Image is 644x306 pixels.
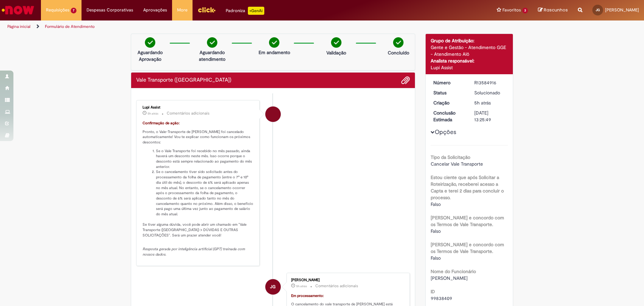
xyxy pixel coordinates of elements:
[431,44,508,57] div: Gente e Gestão - Atendimento GGE - Atendimento Alô
[156,148,254,170] li: Se o Vale Transporte foi recebido no mês passado, ainda haverá um desconto neste mês. Isso ocorre...
[538,7,568,13] a: Rascunhos
[291,293,324,298] font: Em processamento:
[269,37,279,48] img: check-circle-green.png
[431,289,435,295] b: ID
[143,247,246,257] em: Resposta gerada por inteligência artificial (GPT) treinada com nossos dados.
[431,242,504,254] b: [PERSON_NAME] e concordo com os Termos de Vale Transporte.
[431,295,452,301] span: 99838409
[148,112,158,116] time: 01/10/2025 10:27:20
[474,79,505,86] div: R13584916
[474,100,491,106] time: 01/10/2025 10:25:28
[315,283,358,289] small: Comentários adicionais
[136,77,231,83] h2: Vale Transporte (VT) Histórico de tíquete
[145,37,155,48] img: check-circle-green.png
[605,7,639,13] span: [PERSON_NAME]
[431,64,508,71] div: Lupi Assist
[544,7,568,13] span: Rascunhos
[87,7,133,13] span: Despesas Corporativas
[196,49,228,62] p: Aguardando atendimento
[177,7,187,13] span: More
[431,154,470,160] b: Tipo da Solicitação
[502,7,521,13] span: Favoritos
[167,111,210,116] small: Comentários adicionais
[207,37,217,48] img: check-circle-green.png
[143,105,254,110] div: Lupi Assist
[474,89,505,96] div: Solucionado
[431,201,441,207] span: Falso
[474,99,505,106] div: 01/10/2025 10:25:28
[134,49,166,62] p: Aguardando Aprovação
[431,268,476,274] b: Nome do Funcionário
[431,275,468,281] span: [PERSON_NAME]
[259,49,290,56] p: Em andamento
[431,174,504,201] b: Estou ciente que após Solicitar a Roteirização, receberei acesso a Capta e terei 2 dias para conc...
[431,228,441,234] span: Falso
[331,37,341,48] img: check-circle-green.png
[248,7,264,15] p: +GenAi
[296,284,307,288] time: 01/10/2025 10:25:48
[198,5,216,15] img: click_logo_yellow_360x200.png
[71,8,76,13] span: 7
[143,7,167,13] span: Aprovações
[522,8,528,13] span: 3
[265,279,281,295] div: Juliana Maria Landim Rabelo De Gouveia
[428,89,470,96] dt: Status
[270,279,276,295] span: JG
[143,121,180,126] font: Confirmação de ação:
[388,49,409,56] p: Concluído
[401,76,410,85] button: Adicionar anexos
[1,3,35,17] img: ServiceNow
[431,255,441,261] span: Falso
[156,169,254,217] li: Se o cancelamento tiver sido solicitado antes do processamento da folha de pagamento (entre o 7º ...
[431,161,483,167] span: Cancelar Vale Transporte
[148,112,158,116] span: 5h atrás
[45,24,95,29] a: Formulário de Atendimento
[226,7,264,15] div: Padroniza
[428,99,470,106] dt: Criação
[474,110,505,123] div: [DATE] 13:25:49
[393,37,404,48] img: check-circle-green.png
[326,49,346,56] p: Validação
[428,110,470,123] dt: Conclusão Estimada
[474,100,491,106] span: 5h atrás
[431,215,504,227] b: [PERSON_NAME] e concordo com os Termos de Vale Transporte.
[46,7,69,13] span: Requisições
[431,37,508,44] div: Grupo de Atribuição:
[291,278,403,282] div: [PERSON_NAME]
[265,106,281,122] div: Lupi Assist
[296,284,307,288] span: 5h atrás
[596,8,600,12] span: JG
[431,57,508,64] div: Analista responsável:
[7,24,31,29] a: Página inicial
[428,79,470,86] dt: Número
[5,20,424,33] ul: Trilhas de página
[143,217,254,238] p: Se tiver alguma dúvida, você pode abrir um chamado em "Vale Transporte ([GEOGRAPHIC_DATA]) > DÚVI...
[143,129,254,145] p: Pronto, o Vale-Transporte de [PERSON_NAME] foi cancelado automaticamente! Vou te explicar como fu...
